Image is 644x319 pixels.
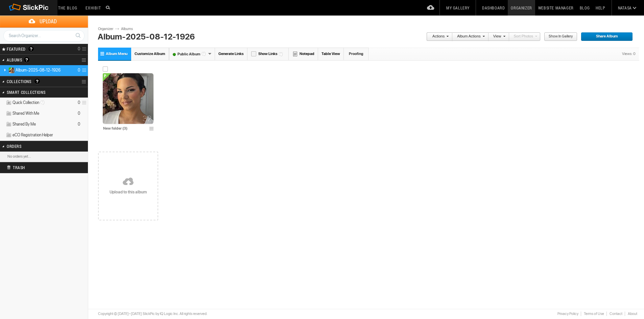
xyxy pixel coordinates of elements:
a: View [488,32,505,41]
span: Quick Collection [13,100,47,105]
a: Collection Options [81,77,88,86]
a: Albums [119,26,140,32]
span: Album-2025-08-12-1926 [16,68,61,73]
h2: Collections [7,76,64,86]
div: Copyright © [DATE]–[DATE] SlickPic by IQ Logic Inc. All rights reserved. [98,311,208,317]
span: Upload [8,16,88,27]
a: Notepad [289,48,318,60]
input: Search photos on SlickPic... [105,3,113,11]
span: FEATURED [5,46,26,52]
a: Proofing [344,48,369,60]
input: Search Organizer... [3,30,85,42]
h2: Smart Collections [7,87,64,97]
input: New folder (3) [103,125,147,131]
span: Customize Album [135,52,165,56]
img: ico_album_quick.png [6,100,12,106]
a: Terms of Use [581,312,606,316]
img: ico_album_coll.png [6,122,12,127]
span: Shared By Me [13,122,36,127]
h2: Trash [7,162,70,172]
span: eCO Registration Helper [13,132,53,138]
span: Show in Gallery [544,32,573,41]
a: Privacy Policy [554,312,581,316]
img: ico_album_coll.png [6,132,12,138]
a: Search [72,30,84,41]
h2: Albums [7,55,64,65]
a: Sort Photos [509,32,537,41]
a: Show in Gallery [544,32,577,41]
a: Actions [426,32,449,41]
b: No orders yet... [7,154,31,159]
ins: Public Album [6,68,15,73]
img: Screenshot_2025-08-12_193856.webp [103,73,153,124]
span: Share Album [581,32,628,41]
div: Views: 0 [619,48,639,60]
a: Contact [606,312,625,316]
font: Public Album [169,52,208,56]
a: Generate Links [215,48,247,60]
a: Table View [318,48,344,60]
a: About [625,312,637,316]
img: ico_album_coll.png [6,111,12,116]
span: 32 [143,116,151,121]
a: Album Actions [452,32,485,41]
span: Album Menu [106,52,127,56]
a: Show Links [247,48,289,60]
span: Shared With Me [13,111,39,116]
h2: Orders [7,141,64,151]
